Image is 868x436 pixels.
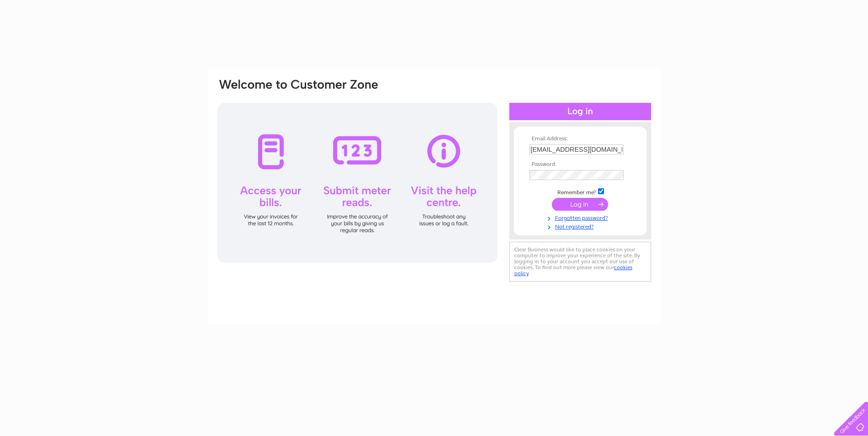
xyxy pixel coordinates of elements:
[527,187,633,196] td: Remember me?
[527,136,633,142] th: Email Address:
[527,161,633,168] th: Password:
[529,222,633,230] a: Not registered?
[529,213,633,222] a: Forgotten password?
[509,242,651,282] div: Clear Business would like to place cookies on your computer to improve your experience of the sit...
[552,198,608,211] input: Submit
[514,264,632,276] a: cookies policy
